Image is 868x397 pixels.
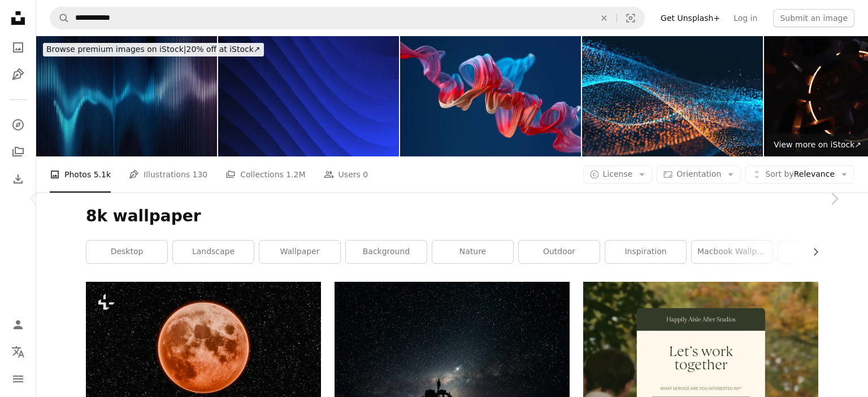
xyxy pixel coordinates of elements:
[129,156,207,193] a: Illustrations 130
[432,241,513,263] a: nature
[346,241,427,263] a: background
[36,36,217,156] img: Sound wave
[692,241,772,263] a: macbook wallpaper
[173,241,254,263] a: landscape
[582,36,763,156] img: Colorful background
[519,241,600,263] a: outdoor
[400,36,581,156] img: colorful wavy object
[603,169,633,178] span: License
[324,156,368,193] a: Users 0
[50,7,70,29] button: Search Unsplash
[765,169,793,178] span: Sort by
[765,169,835,180] span: Relevance
[363,168,368,181] span: 0
[727,9,764,27] a: Log in
[7,341,29,363] button: Language
[774,140,861,149] span: View more on iStock ↗
[773,9,854,27] button: Submit an image
[225,156,305,193] a: Collections 1.2M
[7,114,29,136] a: Explore
[592,7,617,29] button: Clear
[50,7,645,29] form: Find visuals sitewide
[193,168,208,181] span: 130
[259,241,340,263] a: wallpaper
[46,45,186,54] span: Browse premium images on iStock |
[654,9,727,27] a: Get Unsplash+
[767,134,868,156] a: View more on iStock↗
[36,36,271,63] a: Browse premium images on iStock|20% off at iStock↗
[218,36,399,156] img: Abstract black-blue gradient lines: Thick flowing plastic stripes in a digitally animated 2D grap...
[335,355,570,365] a: silhouette of off-road car
[7,313,29,336] a: Log in / Sign up
[745,165,854,184] button: Sort byRelevance
[583,165,653,184] button: License
[7,141,29,163] a: Collections
[86,206,818,226] h1: 8k wallpaper
[657,165,741,184] button: Orientation
[7,368,29,390] button: Menu
[7,63,29,86] a: Illustrations
[86,241,167,263] a: desktop
[800,145,868,253] a: Next
[286,168,305,181] span: 1.2M
[7,36,29,59] a: Photos
[43,43,264,56] div: 20% off at iStock ↗
[605,241,686,263] a: inspiration
[617,7,644,29] button: Visual search
[86,343,321,353] a: A full moon is seen in the night sky
[676,169,721,178] span: Orientation
[778,241,859,263] a: mac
